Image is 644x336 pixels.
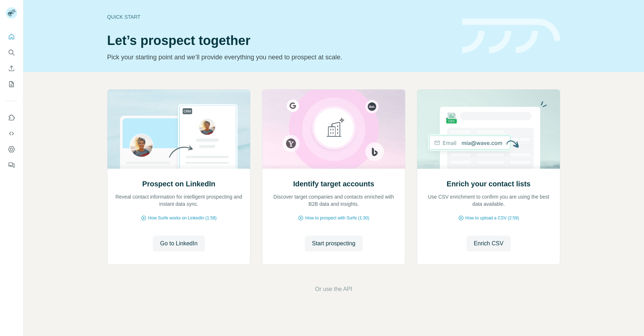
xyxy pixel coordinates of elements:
span: Start prospecting [312,239,355,248]
button: Enrich CSV [466,236,511,251]
h1: Let’s prospect together [107,33,454,48]
button: Go to LinkedIn [153,236,204,251]
span: How Surfe works on LinkedIn (1:58) [148,215,217,221]
h2: Identify target accounts [293,179,374,189]
p: Pick your starting point and we’ll provide everything you need to prospect at scale. [107,52,454,62]
img: Identify target accounts [262,90,405,169]
span: How to prospect with Surfe (1:30) [305,215,369,221]
span: Enrich CSV [474,239,503,248]
p: Reveal contact information for intelligent prospecting and instant data sync. [115,193,243,208]
button: Quick start [6,30,17,43]
img: banner [462,19,560,54]
img: Prospect on LinkedIn [107,90,250,169]
h2: Prospect on LinkedIn [142,179,215,189]
button: Use Surfe on LinkedIn [6,111,17,124]
p: Use CSV enrichment to confirm you are using the best data available. [424,193,553,208]
button: Search [6,46,17,59]
button: Dashboard [6,143,17,156]
img: Enrich your contact lists [417,90,560,169]
h2: Enrich your contact lists [447,179,530,189]
p: Discover target companies and contacts enriched with B2B data and insights. [270,193,398,208]
button: Start prospecting [305,236,363,251]
button: Feedback [6,159,17,172]
div: Quick start [107,13,454,21]
span: How to upload a CSV (2:59) [465,215,519,221]
span: Go to LinkedIn [160,239,197,248]
button: Or use the API [315,285,352,294]
button: Use Surfe API [6,127,17,140]
button: My lists [6,78,17,91]
button: Enrich CSV [6,62,17,75]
